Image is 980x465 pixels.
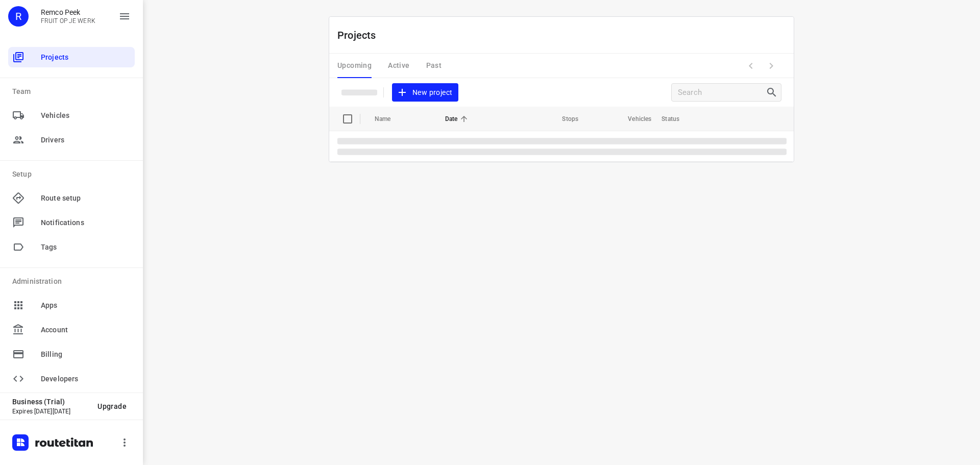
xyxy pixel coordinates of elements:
[8,369,135,389] div: Developers
[41,8,95,16] p: Remco Peek
[12,398,89,406] p: Business (Trial)
[8,295,135,315] div: Apps
[41,193,131,204] span: Route setup
[8,188,135,208] div: Route setup
[398,86,452,99] span: New project
[12,86,135,97] p: Team
[12,169,135,180] p: Setup
[8,344,135,364] div: Billing
[12,276,135,287] p: Administration
[41,325,131,335] span: Account
[549,113,578,125] span: Stops
[8,6,29,27] div: R
[678,85,766,101] input: Search projects
[8,320,135,340] div: Account
[392,83,458,102] button: New project
[445,113,471,125] span: Date
[8,47,135,67] div: Projects
[41,374,131,384] span: Developers
[41,52,131,63] span: Projects
[8,130,135,150] div: Drivers
[766,86,781,99] div: Search
[89,397,135,415] button: Upgrade
[41,242,131,253] span: Tags
[661,113,693,125] span: Status
[41,135,131,145] span: Drivers
[8,212,135,233] div: Notifications
[375,113,404,125] span: Name
[8,237,135,257] div: Tags
[761,56,781,76] span: Next Page
[41,110,131,121] span: Vehicles
[337,28,384,43] p: Projects
[8,105,135,126] div: Vehicles
[41,17,95,25] p: FRUIT OP JE WERK
[41,217,131,228] span: Notifications
[41,300,131,311] span: Apps
[12,408,89,415] p: Expires [DATE][DATE]
[615,113,651,125] span: Vehicles
[97,402,127,410] span: Upgrade
[741,56,761,76] span: Previous Page
[41,349,131,360] span: Billing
